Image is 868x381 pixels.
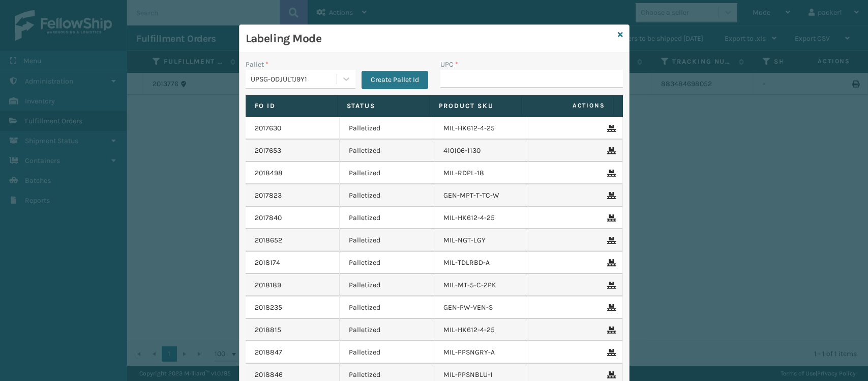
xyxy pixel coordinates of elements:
[255,280,281,290] a: 2018189
[340,184,434,207] td: Palletized
[255,213,282,223] a: 2017840
[434,229,529,252] td: MIL-NGT-LGY
[255,235,282,246] a: 2018652
[340,207,434,229] td: Palletized
[434,252,529,274] td: MIL-TDLRBD-A
[607,214,613,222] i: Remove From Pallet
[362,71,428,89] button: Create Pallet Id
[439,101,512,111] label: Product SKU
[607,304,613,311] i: Remove From Pallet
[340,229,434,252] td: Palletized
[607,170,613,177] i: Remove From Pallet
[251,74,338,85] div: UPSG-ODJULTJ9Y1
[255,168,283,178] a: 2018498
[255,258,280,268] a: 2018174
[255,146,281,156] a: 2017653
[434,207,529,229] td: MIL-HK612-4-25
[434,296,529,319] td: GEN-PW-VEN-S
[255,303,282,313] a: 2018235
[607,125,613,132] i: Remove From Pallet
[347,101,420,111] label: Status
[434,140,529,162] td: 410106-1130
[607,349,613,356] i: Remove From Pallet
[607,192,613,199] i: Remove From Pallet
[434,341,529,364] td: MIL-PPSNGRY-A
[255,101,328,111] label: Fo Id
[440,59,458,70] label: UPC
[607,259,613,266] i: Remove From Pallet
[434,184,529,207] td: GEN-MPT-T-TC-W
[255,325,281,335] a: 2018815
[607,282,613,289] i: Remove From Pallet
[255,370,283,380] a: 2018846
[340,319,434,341] td: Palletized
[340,296,434,319] td: Palletized
[607,147,613,154] i: Remove From Pallet
[434,274,529,296] td: MIL-MT-5-C-2PK
[607,371,613,378] i: Remove From Pallet
[255,347,282,358] a: 2018847
[434,117,529,140] td: MIL-HK612-4-25
[246,31,614,46] h3: Labeling Mode
[246,59,268,70] label: Pallet
[607,326,613,334] i: Remove From Pallet
[434,319,529,341] td: MIL-HK612-4-25
[340,117,434,140] td: Palletized
[434,162,529,184] td: MIL-RDPL-18
[255,190,282,201] a: 2017823
[255,123,281,133] a: 2017630
[607,237,613,244] i: Remove From Pallet
[525,97,611,114] span: Actions
[340,341,434,364] td: Palletized
[340,274,434,296] td: Palletized
[340,252,434,274] td: Palletized
[340,140,434,162] td: Palletized
[340,162,434,184] td: Palletized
